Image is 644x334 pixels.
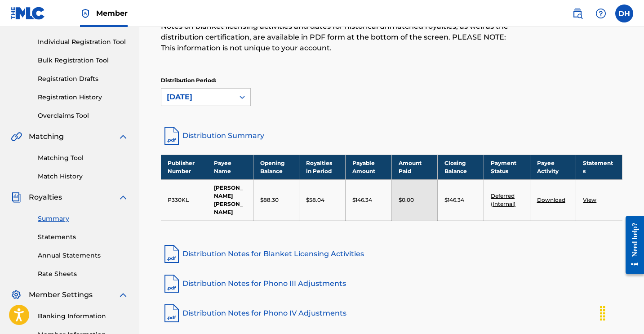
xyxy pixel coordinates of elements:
[161,303,182,324] img: pdf
[11,289,22,300] img: Member Settings
[161,125,622,147] a: Distribution Summary
[619,209,644,281] iframe: Resource Center
[306,196,324,204] p: $58.04
[299,155,346,179] th: Royalties in Period
[161,273,182,294] img: pdf
[96,8,128,18] span: Member
[38,74,129,84] a: Registration Drafts
[207,155,253,179] th: Payee Name
[80,8,91,19] img: Top Rightsholder
[568,4,586,22] a: Public Search
[29,192,62,203] span: Royalties
[444,196,464,204] p: $146.34
[161,21,516,53] p: Notes on blanket licensing activities and dates for historical unmatched royalties, as well as th...
[29,289,93,300] span: Member Settings
[11,131,22,142] img: Matching
[595,8,606,19] img: help
[38,153,129,163] a: Matching Tool
[11,192,22,203] img: Royalties
[599,291,644,334] iframe: Chat Widget
[572,8,583,19] img: search
[484,155,530,179] th: Payment Status
[38,172,129,181] a: Match History
[399,196,414,204] p: $0.00
[38,312,129,321] a: Banking Information
[29,131,64,142] span: Matching
[161,273,622,294] a: Distribution Notes for Phono III Adjustments
[161,179,207,220] td: P330KL
[391,155,438,179] th: Amount Paid
[118,289,129,300] img: expand
[38,269,129,279] a: Rate Sheets
[161,303,622,324] a: Distribution Notes for Phono IV Adjustments
[615,4,633,22] div: User Menu
[592,4,610,22] div: Help
[583,196,596,203] a: View
[118,131,129,142] img: expand
[161,155,207,179] th: Publisher Number
[537,196,565,203] a: Download
[491,192,515,207] a: Deferred (Internal)
[260,196,279,204] p: $88.30
[438,155,484,179] th: Closing Balance
[118,192,129,203] img: expand
[161,76,251,85] p: Distribution Period:
[38,93,129,102] a: Registration History
[595,300,610,327] div: Drag
[38,214,129,223] a: Summary
[352,196,372,204] p: $146.34
[346,155,392,179] th: Payable Amount
[38,251,129,260] a: Annual Statements
[167,92,229,102] div: [DATE]
[38,37,129,47] a: Individual Registration Tool
[253,155,299,179] th: Opening Balance
[207,179,253,220] td: [PERSON_NAME] [PERSON_NAME]
[161,243,622,265] a: Distribution Notes for Blanket Licensing Activities
[38,232,129,242] a: Statements
[38,111,129,120] a: Overclaims Tool
[576,155,622,179] th: Statements
[530,155,576,179] th: Payee Activity
[161,243,182,265] img: pdf
[11,7,45,20] img: MLC Logo
[161,125,182,147] img: distribution-summary-pdf
[38,56,129,65] a: Bulk Registration Tool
